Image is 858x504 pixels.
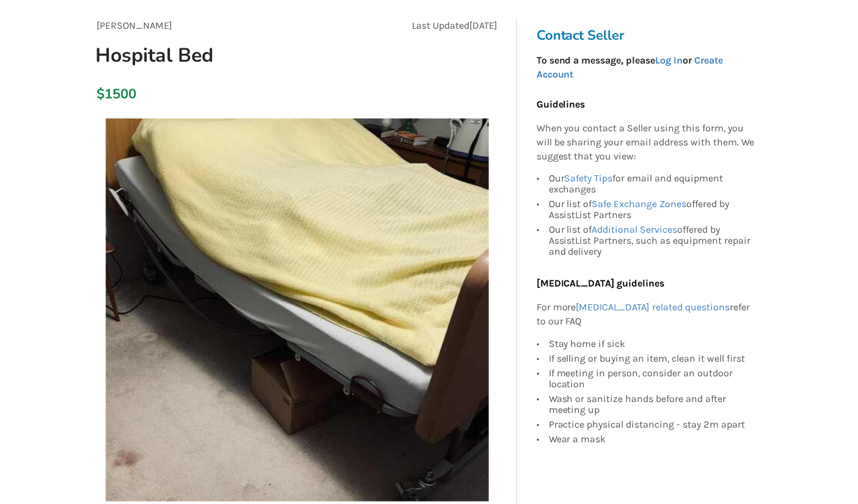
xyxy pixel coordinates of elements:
img: hospital bed -hospital bed-bedroom equipment-langley-assistlist-listing [106,119,489,502]
div: Our list of offered by AssistList Partners, such as equipment repair and delivery [549,222,755,257]
p: For more refer to our FAQ [537,301,755,329]
h3: Contact Seller [537,27,761,44]
strong: To send a message, please or [537,54,724,80]
a: Safety Tips [565,172,613,184]
div: Our list of offered by AssistList Partners [549,197,755,222]
span: [DATE] [469,20,497,31]
p: When you contact a Seller using this form, you will be sharing your email address with them. We s... [537,122,755,164]
div: Our for email and equipment exchanges [549,173,755,197]
div: $1500 [97,86,104,103]
a: [MEDICAL_DATA] related questions [576,301,730,313]
a: Safe Exchange Zones [592,198,687,210]
span: [PERSON_NAME] [97,20,173,31]
div: Wash or sanitize hands before and after meeting up [549,392,755,417]
div: If meeting in person, consider an outdoor location [549,366,755,392]
div: Stay home if sick [549,338,755,351]
div: Practice physical distancing - stay 2m apart [549,417,755,432]
b: [MEDICAL_DATA] guidelines [537,277,665,289]
div: Wear a mask [549,432,755,445]
b: Guidelines [537,98,585,110]
a: Additional Services [592,224,678,235]
div: If selling or buying an item, clean it well first [549,351,755,366]
h1: Hospital Bed [86,43,375,68]
span: Last Updated [412,20,469,31]
a: Log In [656,54,683,66]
